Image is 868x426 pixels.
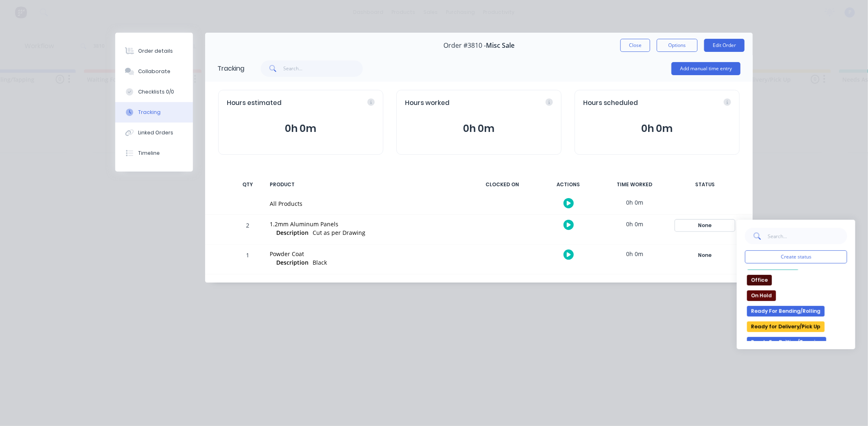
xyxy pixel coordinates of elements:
span: Hours worked [405,98,450,108]
div: ACTIONS [538,176,599,193]
button: Close [620,39,650,52]
div: 2 [235,216,260,244]
div: TIME WORKED [604,176,665,193]
button: Checklists 0/0 [115,82,193,102]
div: QTY [235,176,260,193]
div: Powder Coat [270,250,462,258]
div: Checklists 0/0 [138,88,174,96]
input: Search... [284,60,363,77]
span: Hours scheduled [583,98,638,108]
button: Add manual time entry [671,62,740,75]
button: Options [657,39,698,52]
span: Black [313,259,327,266]
div: Linked Orders [138,129,173,136]
button: Tracking [115,102,193,123]
div: Tracking [217,64,244,74]
button: Office [747,275,772,285]
div: PRODUCT [265,176,467,193]
button: Linked Orders [115,123,193,143]
button: Needs Assembly [747,259,799,270]
span: Description [276,228,309,237]
div: Collaborate [138,68,170,75]
button: Create status [745,250,847,263]
button: Collaborate [115,61,193,82]
span: Misc Sale [486,42,515,49]
button: None [675,250,735,261]
button: Edit Order [704,39,745,52]
div: Tracking [138,109,161,116]
span: Hours estimated [227,98,282,108]
button: On Hold [747,290,776,301]
div: None [676,220,734,231]
span: Order #3810 - [443,42,486,49]
button: Order details [115,41,193,61]
div: None [676,250,734,261]
button: Ready For Drilling/Tapping [747,337,826,348]
button: Ready for Delivery/Pick Up [747,321,825,332]
div: 0h 0m [604,193,665,212]
div: Order details [138,47,173,55]
button: Timeline [115,143,193,163]
button: 0h 0m [583,121,731,136]
div: All Products [270,199,462,208]
div: 0h 0m [604,215,665,233]
span: Cut as per Drawing [313,229,365,236]
button: 0h 0m [227,121,375,136]
button: 0h 0m [405,121,553,136]
button: Ready For Bending/Rolling [747,306,825,317]
div: STATUS [670,176,740,193]
div: 0h 0m [604,245,665,263]
button: None [675,220,735,231]
input: Search... [767,228,847,244]
span: Description [276,258,309,267]
div: 1.2mm Aluminum Panels [270,220,462,228]
div: CLOCKED ON [472,176,533,193]
div: Timeline [138,149,160,157]
div: 1 [235,246,260,274]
